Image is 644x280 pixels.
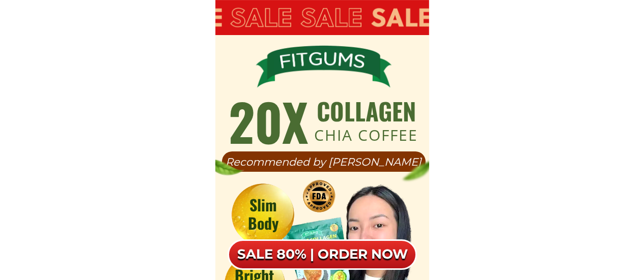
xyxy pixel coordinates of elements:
[313,99,419,123] h1: collagen
[228,96,309,146] h1: 20X
[237,196,289,232] h1: Slim Body
[313,128,419,143] h1: chia coffee
[222,157,426,167] h1: Recommended by [PERSON_NAME]
[228,246,417,263] h6: SALE 80% | ORDER NOW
